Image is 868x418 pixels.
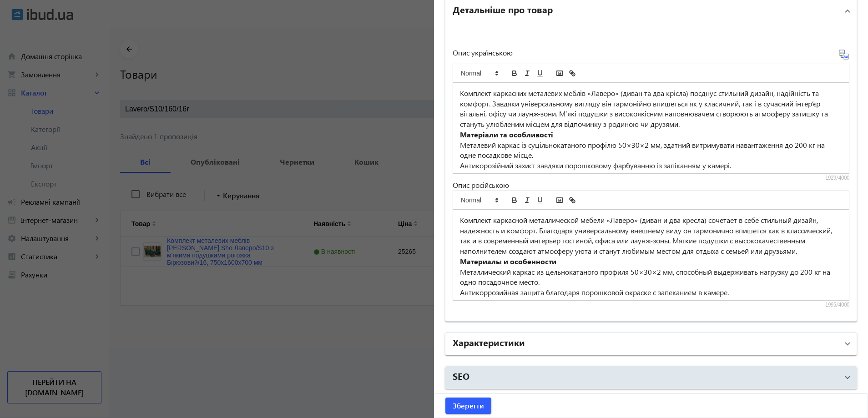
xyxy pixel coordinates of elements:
[460,130,553,139] strong: Матеріали та особливості
[553,195,566,206] button: image
[566,68,579,79] button: link
[453,48,513,57] span: Опис українською
[508,195,521,206] button: bold
[460,140,842,161] p: Металевий каркас із суцільнокатаного профілю 50×30×2 мм, здатний витримувати навантаження до 200 ...
[460,88,842,130] p: Комплект каркасних металевих меблів «Лаверо» (диван та два крісла) поєднує стильний дизайн, надій...
[460,161,842,171] p: Антикорозійний захист завдяки порошковому фарбуванню із запіканням у камері.
[453,336,525,348] h2: Характеристики
[453,174,849,181] div: 1929/4000
[460,287,842,298] p: Антикоррозийная защита благодаря порошковой окраске с запеканием в камере.
[460,298,842,318] p: Наполнение подушек — клееный поролон плотностью 100 и синтепон, что обеспечивает оптимальную мягк...
[508,68,521,79] button: bold
[534,68,546,79] button: underline
[460,267,842,287] p: Металлический каркас из цельнокатаного профиля 50×30×2 мм, способный выдерживать нагрузку до 200 ...
[460,171,842,191] p: Наповнення подушок — клеєний поролон щільністю 100 та синтепон, що забезпечує оптимальну м’якість...
[460,257,556,266] strong: Материалы и особенности
[534,195,546,206] button: underline
[453,301,849,308] div: 1995/4000
[521,68,534,79] button: italic
[553,68,566,79] button: image
[521,195,534,206] button: italic
[460,215,842,257] p: Комплект каркасной металлической мебели «Лаверо» (диван и два кресла) сочетает в себе стильный ди...
[838,49,849,60] svg-icon: Перекласти на рос.
[566,195,579,206] button: link
[445,333,857,355] mat-expansion-panel-header: Характеристики
[453,180,509,190] span: Опис російською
